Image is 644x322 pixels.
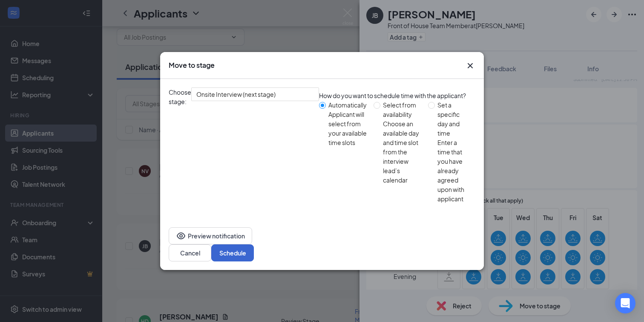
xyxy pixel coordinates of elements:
div: Set a specific day and time [437,100,469,138]
div: Automatically [328,100,367,110]
svg: Eye [176,231,186,241]
button: Close [465,61,475,71]
div: Applicant will select from your available time slots [328,110,367,147]
button: Schedule [211,244,254,261]
div: Choose an available day and time slot from the interview lead’s calendar [383,119,421,185]
svg: Cross [465,61,475,71]
span: Onsite Interview (next stage) [196,88,276,101]
div: Select from availability [383,100,421,119]
button: Cancel [169,244,211,261]
div: Enter a time that you have already agreed upon with applicant [437,138,469,203]
button: EyePreview notification [169,227,252,244]
div: Open Intercom Messenger [615,293,635,313]
span: Choose stage: [169,87,191,210]
h3: Move to stage [169,61,215,70]
div: How do you want to schedule time with the applicant? [319,91,475,100]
